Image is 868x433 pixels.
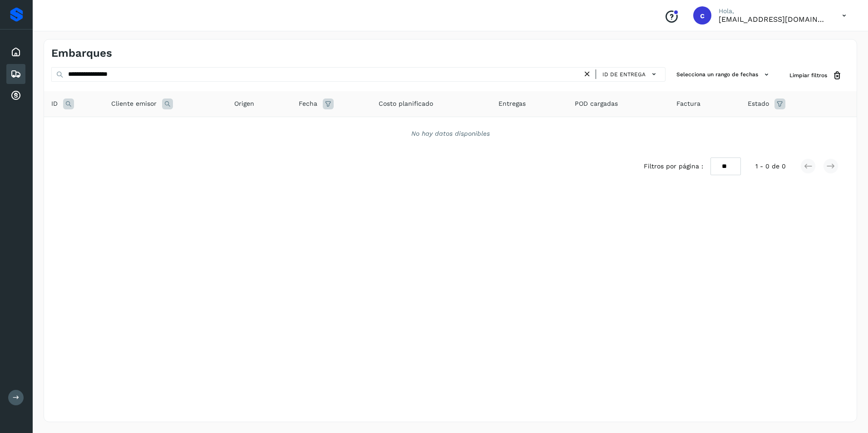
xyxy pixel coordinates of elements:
span: Factura [676,99,700,108]
div: Cuentas por cobrar [6,86,25,106]
span: Costo planificado [379,99,433,108]
span: Estado [748,99,769,108]
p: Hola, [719,7,828,15]
span: Fecha [299,99,317,108]
span: Origen [234,99,254,108]
button: ID de entrega [600,68,661,81]
button: Selecciona un rango de fechas [673,67,775,82]
span: Limpiar filtros [789,71,827,79]
span: Cliente emisor [111,99,157,108]
div: Inicio [6,42,25,62]
span: Filtros por página : [644,162,703,171]
div: Embarques [6,64,25,84]
span: POD cargadas [575,99,618,108]
span: 1 - 0 de 0 [755,162,786,171]
div: No hay datos disponibles [56,129,845,138]
button: Limpiar filtros [782,67,849,84]
span: Entregas [498,99,526,108]
span: ID [51,99,58,108]
h4: Embarques [51,47,112,60]
p: cuentasxcobrar@readysolutions.com.mx [719,15,828,24]
span: ID de entrega [602,70,646,79]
